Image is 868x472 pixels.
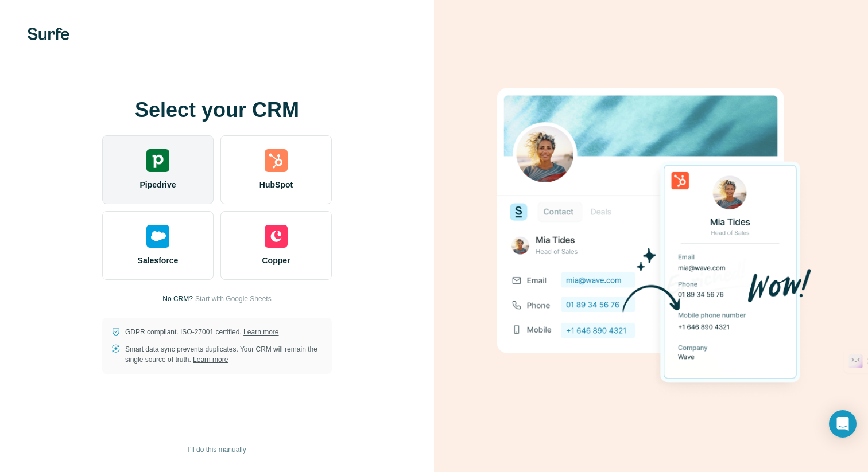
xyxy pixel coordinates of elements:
img: hubspot's logo [265,149,288,172]
button: Start with Google Sheets [195,294,272,304]
p: No CRM? [162,294,193,304]
img: Surfe's logo [28,28,69,40]
img: copper's logo [265,225,288,248]
p: GDPR compliant. ISO-27001 certified. [125,327,278,337]
p: Smart data sync prevents duplicates. Your CRM will remain the single source of truth. [125,344,323,365]
h1: Select your CRM [102,99,332,122]
button: I’ll do this manually [180,441,254,458]
span: Salesforce [138,255,179,266]
img: pipedrive's logo [146,149,169,172]
span: HubSpot [259,179,293,190]
a: Learn more [243,328,278,336]
div: Open Intercom Messenger [829,410,857,438]
span: Pipedrive [139,179,176,190]
img: salesforce's logo [146,225,169,248]
a: Learn more [193,356,228,364]
span: I’ll do this manually [188,444,246,455]
span: Copper [262,255,290,266]
img: HUBSPOT image [490,70,812,403]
